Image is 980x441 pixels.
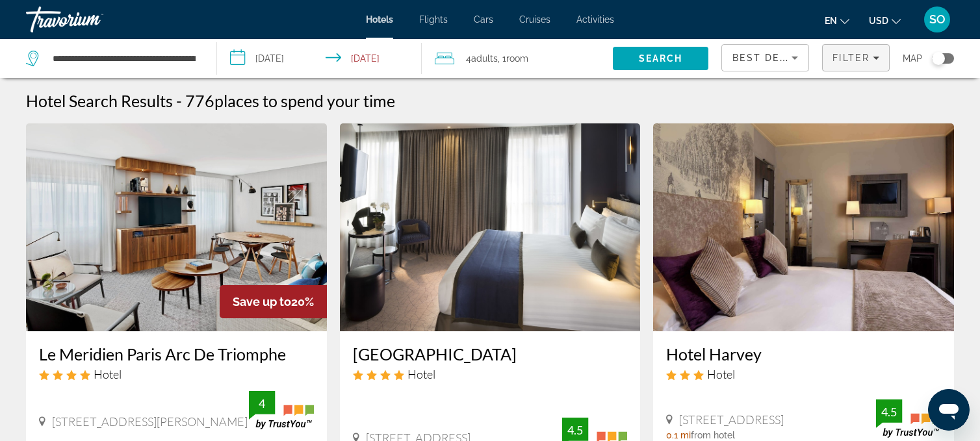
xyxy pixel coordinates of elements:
button: Change language [825,11,849,30]
a: Cars [474,14,493,25]
div: 4 star Hotel [353,367,628,381]
a: Hotels [366,14,393,25]
img: Le Meridien Paris Arc De Triomphe [26,123,327,331]
span: Best Deals [732,53,800,63]
button: Change currency [869,11,901,30]
div: 20% [220,285,327,318]
button: Search [613,47,708,70]
span: [STREET_ADDRESS] [679,412,784,427]
input: Search hotel destination [51,49,197,68]
a: Le Meridien Paris Arc De Triomphe [39,344,314,364]
img: Le 10 Bis Hotel [340,123,641,331]
span: Hotel [407,367,435,381]
h1: Hotel Search Results [26,91,173,110]
span: , 1 [498,49,528,68]
span: Save up to [233,295,291,309]
span: Map [903,49,922,68]
div: 4.5 [876,404,902,420]
iframe: Schaltfläche zum Öffnen des Messaging-Fensters [928,389,970,431]
span: 0.1 mi [666,430,691,440]
div: 4.5 [562,422,588,438]
span: places to spend your time [214,91,395,110]
a: [GEOGRAPHIC_DATA] [353,344,628,364]
span: USD [869,16,888,26]
span: [STREET_ADDRESS][PERSON_NAME] [52,414,248,429]
span: en [825,16,837,26]
div: 4 [249,396,275,411]
img: Hotel Harvey [653,123,954,331]
mat-select: Sort by [732,50,798,66]
button: Travelers: 4 adults, 0 children [422,39,613,78]
a: Hotel Harvey [666,344,941,364]
button: Toggle map [922,53,954,64]
span: Hotel [707,367,735,381]
span: Adults [471,53,498,64]
span: Search [639,53,683,64]
span: from hotel [691,430,735,440]
span: - [176,91,182,110]
img: TrustYou guest rating badge [249,391,314,429]
span: Room [506,53,528,64]
div: 3 star Hotel [666,367,941,381]
button: Filters [822,44,890,71]
div: 4 star Hotel [39,367,314,381]
a: Travorium [26,3,156,36]
button: User Menu [920,6,954,33]
span: 4 [466,49,498,68]
img: TrustYou guest rating badge [876,399,941,438]
h2: 776 [185,91,395,110]
span: Hotel [94,367,122,381]
span: SO [929,13,946,26]
span: Filter [832,53,870,63]
button: Select check in and out date [217,39,421,78]
a: Activities [576,14,614,25]
a: Flights [419,14,448,25]
a: Cruises [519,14,550,25]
